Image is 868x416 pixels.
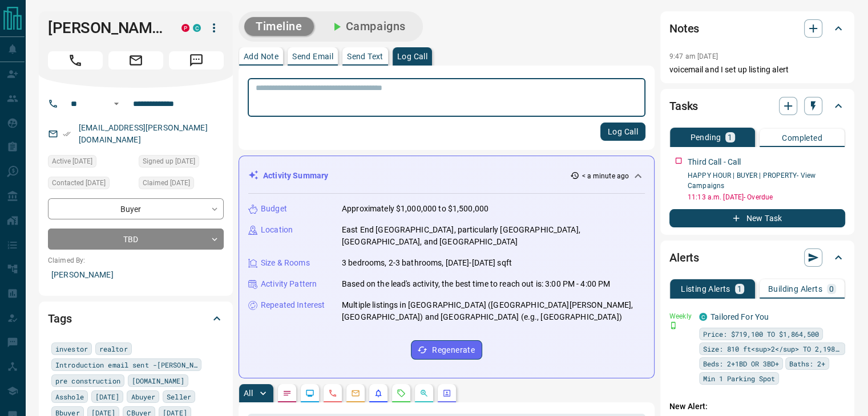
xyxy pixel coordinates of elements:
[669,321,677,329] svg: Push Notification Only
[55,359,197,370] span: Introduction email sent -[PERSON_NAME]
[768,285,822,293] p: Building Alerts
[342,257,512,269] p: 3 bedrooms, 2-3 bathrooms, [DATE]-[DATE] sqft
[131,391,155,402] span: Abuyer
[374,389,383,398] svg: Listing Alerts
[108,51,163,70] span: Email
[397,389,406,398] svg: Requests
[411,340,482,360] button: Regenerate
[48,305,224,332] div: Tags
[681,285,730,293] p: Listing Alerts
[829,285,834,293] p: 0
[282,389,292,398] svg: Notes
[669,19,699,38] h2: Notes
[63,130,71,138] svg: Email Verified
[669,92,845,120] div: Tasks
[292,52,333,60] p: Send Email
[703,328,819,340] span: Price: $719,100 TO $1,864,500
[669,64,845,76] p: voicemail and I set up listing alert
[48,19,164,37] h1: [PERSON_NAME]
[703,358,779,369] span: Beds: 2+1BD OR 3BD+
[318,17,417,36] button: Campaigns
[143,177,190,189] span: Claimed [DATE]
[690,133,721,141] p: Pending
[181,24,189,32] div: property.ca
[167,391,191,402] span: Seller
[248,165,645,186] div: Activity Summary< a minute ago
[48,266,224,284] p: [PERSON_NAME]
[244,17,314,36] button: Timeline
[48,309,71,328] h2: Tags
[419,389,429,398] svg: Opportunities
[347,52,383,60] p: Send Text
[261,224,293,236] p: Location
[48,198,224,219] div: Buyer
[737,285,742,293] p: 1
[143,156,195,167] span: Signed up [DATE]
[55,391,84,402] span: Asshole
[699,313,707,321] div: condos.ca
[48,51,103,70] span: Call
[688,192,845,202] p: 11:13 a.m. [DATE] - Overdue
[263,170,328,182] p: Activity Summary
[688,172,815,190] a: HAPPY HOUR | BUYER | PROPERTY- View Campaigns
[261,278,317,290] p: Activity Pattern
[669,15,845,42] div: Notes
[95,391,120,402] span: [DATE]
[328,389,337,398] svg: Calls
[132,375,184,386] span: [DOMAIN_NAME]
[600,123,645,141] button: Log Call
[789,358,825,369] span: Baths: 2+
[688,156,741,168] p: Third Call - Call
[169,51,224,70] span: Message
[703,373,775,384] span: Min 1 Parking Spot
[703,343,841,354] span: Size: 810 ft<sup>2</sup> TO 2,198 ft<sup>2</sup>
[48,155,133,171] div: Thu Aug 07 2025
[342,224,645,248] p: East End [GEOGRAPHIC_DATA], particularly [GEOGRAPHIC_DATA], [GEOGRAPHIC_DATA], and [GEOGRAPHIC_DATA]
[261,299,325,311] p: Repeated Interest
[342,203,488,215] p: Approximately $1,000,000 to $1,500,000
[55,375,120,386] span: pre construction
[48,255,224,266] p: Claimed By:
[342,299,645,323] p: Multiple listings in [GEOGRAPHIC_DATA] ([GEOGRAPHIC_DATA][PERSON_NAME], [GEOGRAPHIC_DATA]) and [G...
[669,401,845,413] p: New Alert:
[52,156,92,167] span: Active [DATE]
[244,389,253,397] p: All
[79,123,208,144] a: [EMAIL_ADDRESS][PERSON_NAME][DOMAIN_NAME]
[244,52,278,60] p: Add Note
[48,229,224,250] div: TBD
[669,209,845,227] button: New Task
[193,24,201,32] div: condos.ca
[669,248,699,267] h2: Alerts
[782,134,822,142] p: Completed
[52,177,106,189] span: Contacted [DATE]
[442,389,451,398] svg: Agent Actions
[342,278,610,290] p: Based on the lead's activity, the best time to reach out is: 3:00 PM - 4:00 PM
[110,97,123,111] button: Open
[710,312,769,321] a: Tailored For You
[305,389,314,398] svg: Lead Browsing Activity
[728,133,732,141] p: 1
[261,257,310,269] p: Size & Rooms
[55,343,88,354] span: investor
[669,244,845,271] div: Alerts
[351,389,360,398] svg: Emails
[669,97,698,115] h2: Tasks
[139,155,224,171] div: Tue Aug 05 2025
[582,171,629,181] p: < a minute ago
[669,311,692,321] p: Weekly
[397,52,427,60] p: Log Call
[261,203,287,215] p: Budget
[48,177,133,193] div: Thu Aug 07 2025
[669,52,718,60] p: 9:47 am [DATE]
[139,177,224,193] div: Tue Aug 05 2025
[99,343,128,354] span: realtor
